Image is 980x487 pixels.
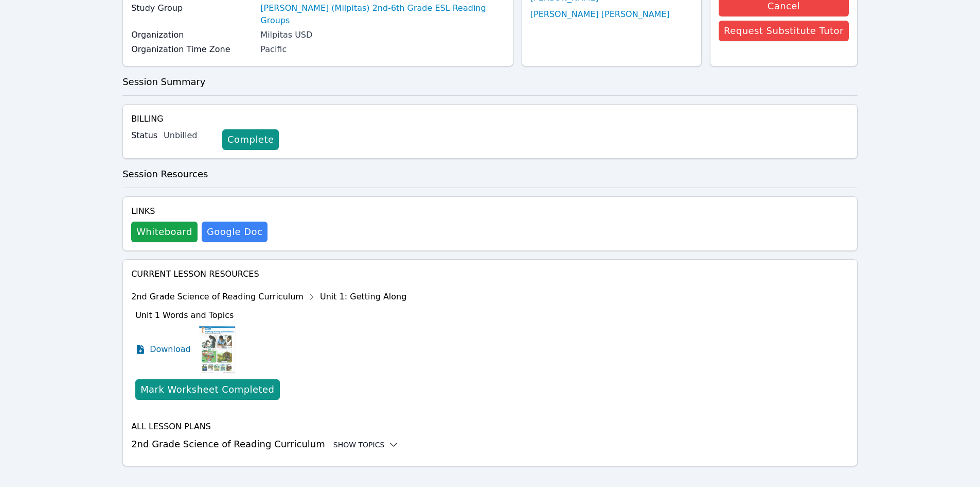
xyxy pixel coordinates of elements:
[131,29,254,41] label: Organization
[131,268,849,280] h4: Current Lesson Resources
[122,167,858,181] h3: Session Resources
[260,2,504,27] a: [PERSON_NAME] (Milpitas) 2nd-6th Grade ESL Reading Groups
[135,324,191,375] a: Download
[260,29,504,41] div: Milpitas USD
[135,310,234,320] span: Unit 1 Words and Topics
[131,113,849,125] h4: Billing
[164,129,214,142] div: Unbilled
[131,205,268,217] h4: Links
[333,440,399,450] button: Show Topics
[199,324,236,375] img: Unit 1 Words and Topics
[131,129,157,142] label: Status
[131,421,849,433] h4: All Lesson Plans
[260,43,504,56] div: Pacific
[135,379,279,400] button: Mark Worksheet Completed
[131,43,254,56] label: Organization Time Zone
[222,129,279,150] a: Complete
[140,382,274,397] div: Mark Worksheet Completed
[530,8,670,21] a: [PERSON_NAME] [PERSON_NAME]
[719,21,849,41] button: Request Substitute Tutor
[131,222,198,242] button: Whiteboard
[131,289,406,305] div: 2nd Grade Science of Reading Curriculum Unit 1: Getting Along
[131,2,254,14] label: Study Group
[150,343,191,356] span: Download
[202,222,268,242] a: Google Doc
[122,75,858,89] h3: Session Summary
[131,437,849,451] h3: 2nd Grade Science of Reading Curriculum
